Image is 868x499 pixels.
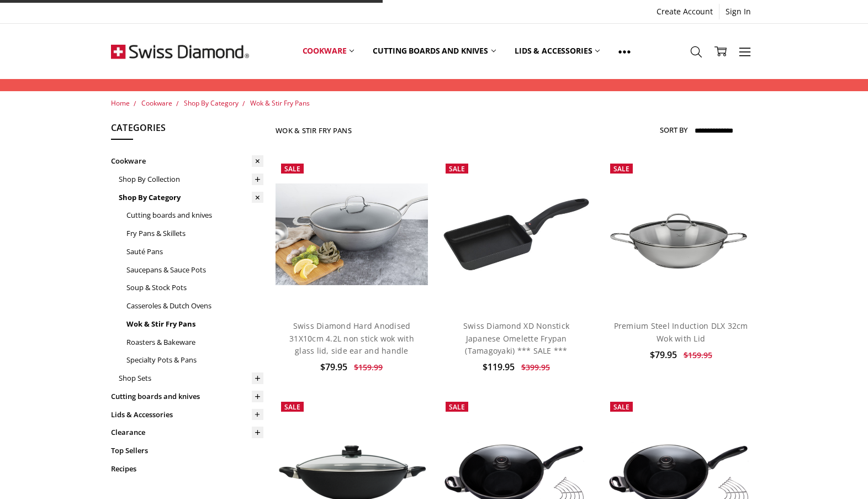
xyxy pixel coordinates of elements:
span: Sale [284,164,300,174]
a: Swiss Diamond XD Nonstick Japanese Omelette Frypan (Tamagoyaki) *** SALE *** [440,158,592,311]
a: Create Account [650,4,719,19]
img: Premium Steel Induction DLX 32cm Wok with Lid [605,183,757,285]
a: Clearance [111,423,263,442]
a: Saucepans & Sauce Pots [126,261,263,279]
span: $79.95 [320,361,347,373]
a: Shop By Category [119,188,263,207]
a: Sign In [719,4,757,19]
a: Recipes [111,460,263,478]
a: Wok & Stir Fry Pans [126,315,263,333]
span: $399.95 [521,362,550,372]
a: Casseroles & Dutch Ovens [126,297,263,315]
a: Premium Steel Induction DLX 32cm Wok with Lid [605,158,757,311]
a: Wok & Stir Fry Pans [250,98,310,108]
a: Roasters & Bakeware [126,333,263,351]
img: Free Shipping On Every Order [111,24,249,79]
span: $119.95 [483,361,515,373]
span: Sale [613,402,629,412]
a: Sauté Pans [126,243,263,261]
span: Sale [284,402,300,412]
label: Sort By [660,121,687,139]
a: Cookware [141,98,172,108]
a: Shop By Category [184,98,239,108]
span: Sale [449,164,465,174]
a: Soup & Stock Pots [126,279,263,297]
span: $159.95 [684,350,712,360]
a: Show All [609,27,640,76]
a: Cutting boards and knives [363,27,505,76]
a: Shop By Collection [119,170,263,188]
a: Specialty Pots & Pans [126,351,263,369]
a: Fry Pans & Skillets [126,224,263,243]
a: Cutting boards and knives [111,387,263,406]
a: Lids & Accessories [505,27,609,76]
a: Cookware [293,27,364,76]
a: Home [111,98,130,108]
a: Swiss Diamond Hard Anodised 31X10cm 4.2L non stick wok with glass lid, side ear and handle [276,158,428,311]
a: Swiss Diamond Hard Anodised 31X10cm 4.2L non stick wok with glass lid, side ear and handle [289,321,414,356]
span: $159.99 [354,362,383,372]
a: Shop Sets [119,369,263,387]
a: Top Sellers [111,442,263,460]
a: Cookware [111,152,263,170]
a: Premium Steel Induction DLX 32cm Wok with Lid [614,321,748,343]
a: Lids & Accessories [111,406,263,424]
img: Swiss Diamond XD Nonstick Japanese Omelette Frypan (Tamagoyaki) *** SALE *** [440,195,592,274]
span: $79.95 [650,349,677,361]
h5: Categories [111,121,263,140]
h1: Wok & Stir Fry Pans [276,126,352,135]
a: Cutting boards and knives [126,206,263,224]
span: Sale [449,402,465,412]
a: Swiss Diamond XD Nonstick Japanese Omelette Frypan (Tamagoyaki) *** SALE *** [463,321,569,356]
span: Sale [613,164,629,174]
img: Swiss Diamond Hard Anodised 31X10cm 4.2L non stick wok with glass lid, side ear and handle [276,183,428,285]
